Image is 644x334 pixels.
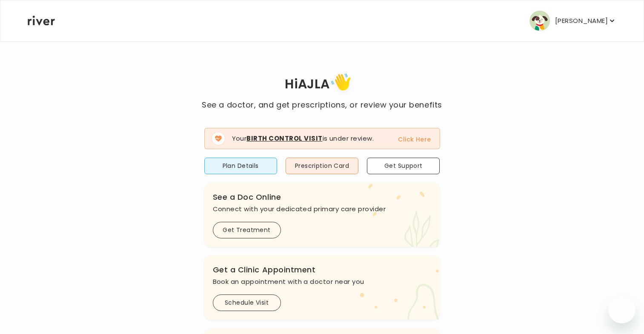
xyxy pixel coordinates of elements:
iframe: Button to launch messaging window [608,296,635,323]
p: Your is under review. [232,134,374,144]
button: Schedule Visit [213,294,281,311]
button: Prescription Card [286,158,358,174]
h1: Hi AJLA [202,71,442,99]
button: Get Treatment [213,222,281,238]
button: Get Support [367,158,440,174]
p: Connect with your dedicated primary care provider [213,203,432,215]
strong: Birth Control Visit [246,134,322,143]
img: user avatar [530,11,550,31]
h3: Get a Clinic Appointment [213,264,432,276]
p: See a doctor, and get prescriptions, or review your benefits [202,99,442,111]
button: Click Here [398,134,431,144]
h3: See a Doc Online [213,191,432,203]
p: [PERSON_NAME] [555,15,608,27]
p: Book an appointment with a doctor near you [213,276,432,288]
button: Plan Details [204,158,277,174]
button: user avatar[PERSON_NAME] [530,11,616,31]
